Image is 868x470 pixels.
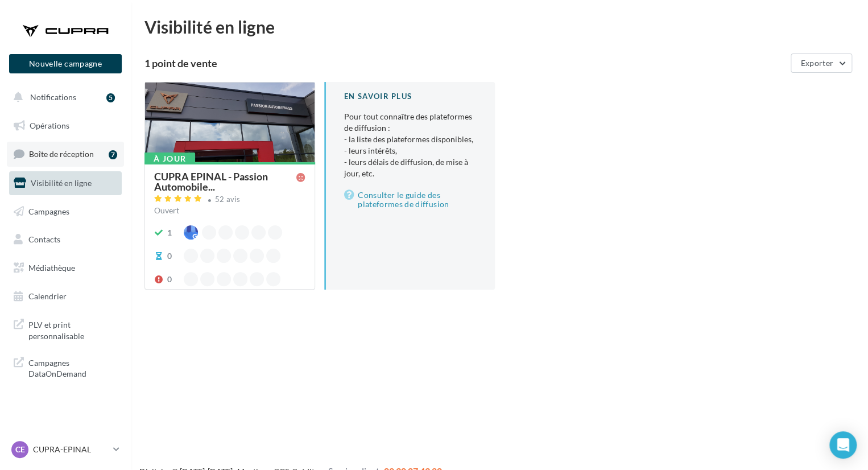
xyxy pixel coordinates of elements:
a: Visibilité en ligne [7,171,124,195]
a: Boîte de réception7 [7,142,124,166]
li: - leurs intérêts, [344,145,477,156]
span: Notifications [30,92,76,102]
p: CUPRA-EPINAL [33,444,109,455]
span: Ouvert [154,205,179,215]
div: À jour [144,152,195,165]
span: CE [15,444,25,455]
span: Campagnes DataOnDemand [28,355,117,380]
button: Notifications 5 [7,85,119,109]
span: Opérations [30,121,69,130]
span: Exporter [800,58,833,68]
div: 52 avis [215,196,240,203]
div: Open Intercom Messenger [829,431,857,459]
li: - la liste des plateformes disponibles, [344,134,477,145]
a: CE CUPRA-EPINAL [9,439,122,460]
span: CUPRA EPINAL - Passion Automobile... [154,171,296,192]
a: Contacts [7,228,124,252]
a: Calendrier [7,285,124,308]
div: Visibilité en ligne [144,18,854,35]
div: 7 [109,150,117,159]
span: Campagnes [28,206,69,216]
div: 5 [106,93,115,102]
a: Campagnes [7,200,124,224]
span: Contacts [28,234,60,244]
div: 0 [167,274,172,285]
div: 0 [167,250,172,262]
span: Boîte de réception [29,149,94,159]
a: Opérations [7,114,124,138]
a: Consulter le guide des plateformes de diffusion [344,188,477,211]
p: Pour tout connaître des plateformes de diffusion : [344,111,477,179]
button: Nouvelle campagne [9,54,122,73]
span: Visibilité en ligne [31,178,92,188]
li: - leurs délais de diffusion, de mise à jour, etc. [344,156,477,179]
button: Exporter [791,53,852,73]
span: Médiathèque [28,263,75,273]
span: PLV et print personnalisable [28,317,117,341]
a: Campagnes DataOnDemand [7,351,124,384]
a: 52 avis [154,193,305,207]
div: 1 [167,227,172,238]
span: Calendrier [28,291,67,301]
div: En savoir plus [344,91,477,102]
a: PLV et print personnalisable [7,312,124,346]
a: Médiathèque [7,256,124,280]
div: 1 point de vente [144,58,786,68]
